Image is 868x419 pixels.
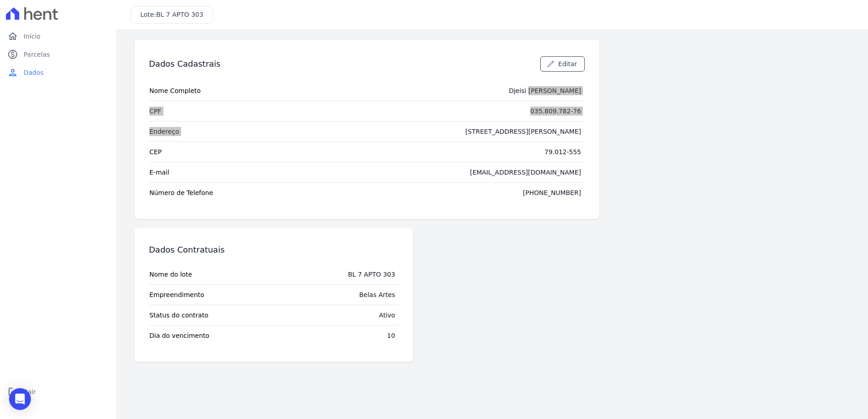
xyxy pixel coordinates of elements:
span: Nome do lote [149,270,192,279]
i: home [7,31,18,42]
span: Número de Telefone [149,188,213,197]
span: Dia do vencimento [149,331,209,340]
div: 79.012-555 [544,147,581,156]
span: Sair [24,387,36,396]
span: Dados [24,68,44,77]
a: logoutSair [4,383,113,401]
i: paid [7,49,18,60]
span: Empreendimento [149,290,204,299]
span: Nome Completo [149,86,201,95]
div: 10 [387,331,395,340]
div: [PHONE_NUMBER] [523,188,581,197]
a: paidParcelas [4,45,113,63]
span: Status do contrato [149,311,208,320]
span: Parcelas [24,50,50,59]
div: Belas Artes [359,290,395,299]
div: Open Intercom Messenger [9,388,31,410]
i: logout [7,386,18,397]
span: CPF [149,107,161,116]
span: Endereço [149,127,179,136]
h3: Dados Cadastrais [149,58,221,69]
div: [STREET_ADDRESS][PERSON_NAME] [465,127,581,136]
h3: Lote: [140,10,203,19]
div: 035.809.782-76 [530,107,581,116]
span: BL 7 APTO 303 [156,11,203,18]
a: Editar [540,56,585,72]
span: CEP [149,147,162,156]
div: [EMAIL_ADDRESS][DOMAIN_NAME] [470,168,581,177]
div: Ativo [379,311,395,320]
span: E-mail [149,168,169,177]
i: person [7,67,18,78]
span: Editar [558,59,577,68]
span: Início [24,32,40,41]
a: homeInício [4,27,113,45]
div: BL 7 APTO 303 [348,270,395,279]
a: personDados [4,63,113,82]
div: Djeisi [PERSON_NAME] [509,86,581,95]
h3: Dados Contratuais [149,244,225,255]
